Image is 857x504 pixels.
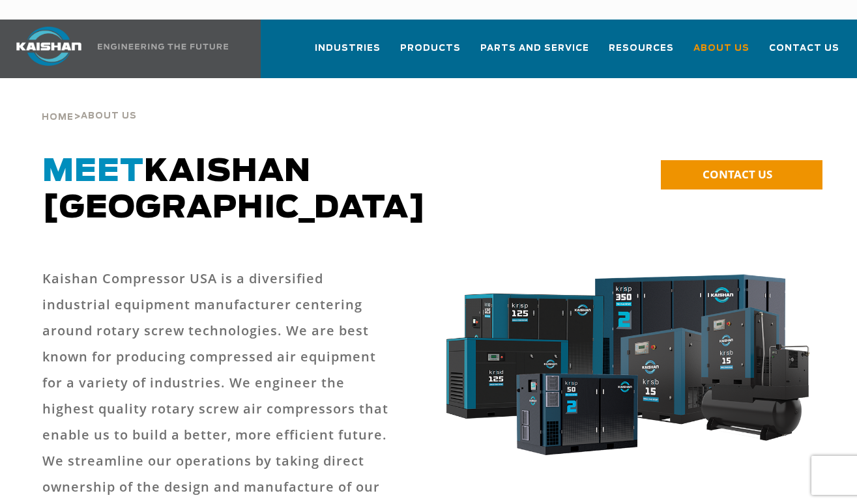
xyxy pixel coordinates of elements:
span: About Us [693,41,749,56]
a: Home [42,111,74,122]
span: Meet [42,156,144,188]
span: Resources [609,41,674,56]
img: Engineering the future [98,44,228,49]
span: Home [42,113,74,122]
span: Parts and Service [480,41,589,56]
span: Kaishan [GEOGRAPHIC_DATA] [42,156,426,224]
span: Contact Us [769,41,839,56]
span: Industries [315,41,381,56]
a: Contact Us [769,31,839,76]
a: Products [400,31,461,76]
span: About Us [81,112,137,120]
a: Parts and Service [480,31,589,76]
span: CONTACT US [703,167,772,182]
a: CONTACT US [661,160,822,189]
span: Products [400,41,461,56]
div: > [42,78,137,128]
a: Resources [609,31,674,76]
a: Industries [315,31,381,76]
img: krsb [437,266,815,471]
a: About Us [693,31,749,76]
